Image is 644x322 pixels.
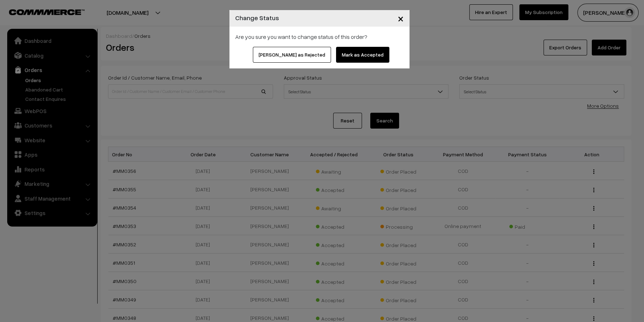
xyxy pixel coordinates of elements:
[235,13,279,23] h4: Change Status
[253,47,331,63] button: [PERSON_NAME] as Rejected
[392,7,410,30] button: Close
[398,12,404,25] span: ×
[336,47,389,63] button: Mark as Accepted
[235,32,404,41] div: Are you sure you want to change status of this order?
